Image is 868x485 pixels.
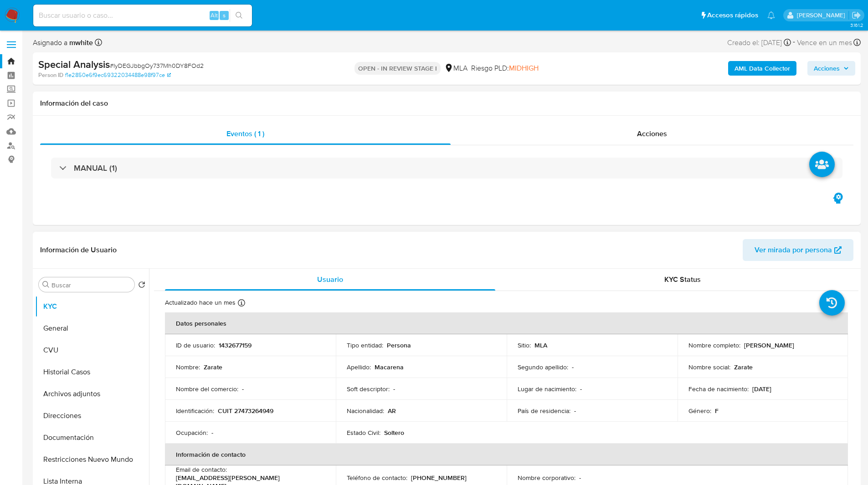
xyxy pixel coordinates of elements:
[509,63,539,73] span: MIDHIGH
[347,341,383,349] p: Tipo entidad :
[211,11,218,20] span: Alt
[807,61,855,76] button: Acciones
[728,61,796,76] button: AML Data Collector
[40,99,853,108] h1: Información del caso
[688,341,740,349] p: Nombre completo :
[793,36,795,49] span: -
[35,296,149,317] button: KYC
[40,245,117,255] h1: Información de Usuario
[65,71,171,79] a: f1e2850e6f9ec69322034488e98f97ce
[176,465,227,474] p: Email de contacto :
[518,363,568,371] p: Segundo apellido :
[176,363,200,371] p: Nombre :
[165,444,848,465] th: Información de contacto
[110,61,204,70] span: # IyDEGJbbgOy737Mh0DY8FOd2
[580,385,582,393] p: -
[347,363,371,371] p: Apellido :
[518,385,576,393] p: Lugar de nacimiento :
[664,274,701,285] span: KYC Status
[534,341,547,349] p: MLA
[176,385,238,393] p: Nombre del comercio :
[388,407,396,415] p: AR
[165,312,848,334] th: Datos personales
[387,341,411,349] p: Persona
[51,281,131,289] input: Buscar
[814,61,840,76] span: Acciones
[347,474,407,482] p: Teléfono de contacto :
[347,385,390,393] p: Soft descriptor :
[165,298,236,307] p: Actualizado hace un mes
[347,429,380,437] p: Estado Civil :
[755,239,832,261] span: Ver mirada por persona
[637,128,667,139] span: Acciones
[33,38,93,48] span: Asignado a
[707,10,758,20] span: Accesos rápidos
[574,407,576,415] p: -
[138,281,145,291] button: Volver al orden por defecto
[35,405,149,427] button: Direcciones
[744,341,794,349] p: [PERSON_NAME]
[51,158,842,179] div: MANUAL (1)
[688,407,711,415] p: Género :
[226,128,264,139] span: Eventos ( 1 )
[518,341,531,349] p: Sitio :
[715,407,719,415] p: F
[797,38,852,48] span: Vence en un mes
[767,11,775,19] a: Notificaciones
[471,63,539,73] span: Riesgo PLD:
[35,361,149,383] button: Historial Casos
[347,407,384,415] p: Nacionalidad :
[444,63,467,73] div: MLA
[211,429,213,437] p: -
[38,57,110,71] b: Special Analysis
[218,407,273,415] p: CUIT 27473264949
[35,317,149,339] button: General
[852,10,861,20] a: Salir
[176,341,215,349] p: ID de usuario :
[688,385,749,393] p: Fecha de nacimiento :
[734,61,790,76] b: AML Data Collector
[35,427,149,449] button: Documentación
[176,407,214,415] p: Identificación :
[375,363,404,371] p: Macarena
[230,9,248,22] button: search-icon
[688,363,730,371] p: Nombre social :
[518,407,570,415] p: País de residencia :
[393,385,395,393] p: -
[518,474,575,482] p: Nombre corporativo :
[411,474,467,482] p: [PHONE_NUMBER]
[752,385,771,393] p: [DATE]
[354,62,441,75] p: OPEN - IN REVIEW STAGE I
[242,385,244,393] p: -
[727,36,791,49] div: Creado el: [DATE]
[797,11,848,20] p: matiasagustin.white@mercadolibre.com
[572,363,574,371] p: -
[734,363,753,371] p: Zarate
[35,449,149,470] button: Restricciones Nuevo Mundo
[35,383,149,405] button: Archivos adjuntos
[74,163,117,173] h3: MANUAL (1)
[384,429,404,437] p: Soltero
[223,11,226,20] span: s
[33,10,252,21] input: Buscar usuario o caso...
[204,363,222,371] p: Zarate
[38,71,63,79] b: Person ID
[579,474,581,482] p: -
[219,341,252,349] p: 1432677159
[67,37,93,48] b: mwhite
[743,239,853,261] button: Ver mirada por persona
[317,274,343,285] span: Usuario
[35,339,149,361] button: CVU
[176,429,208,437] p: Ocupación :
[42,281,50,288] button: Buscar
